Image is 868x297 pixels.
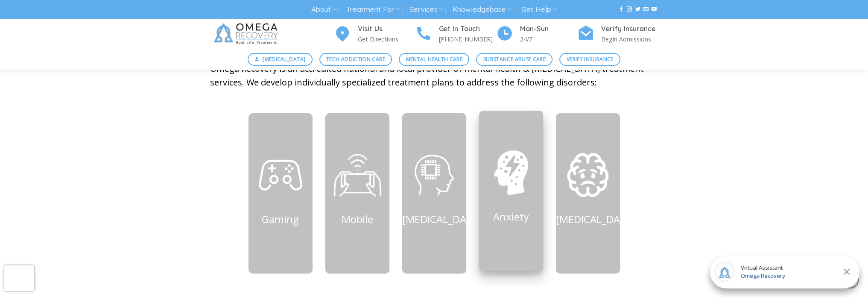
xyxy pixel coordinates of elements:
a: Treatment For [346,2,400,18]
h4: Get In Touch [439,24,496,35]
a: Anxiety [493,209,529,223]
a: Follow on Facebook [619,6,624,12]
span: Verify Insurance [567,55,614,63]
p: Omega Recovery is an accredited national and local provider of mental health & [MEDICAL_DATA] tre... [210,62,658,89]
a: Gaming [262,212,299,226]
a: Send us an email [643,6,649,12]
h4: Verify Insurance [601,24,658,35]
p: [PHONE_NUMBER] [439,34,496,44]
a: Visit Us Get Directions [334,24,415,44]
a: [MEDICAL_DATA] [556,212,636,226]
a: Get Help [521,2,557,18]
a: [MEDICAL_DATA] [402,212,482,226]
p: Get Directions [358,34,415,44]
p: Begin Admissions [601,34,658,44]
h4: Visit Us [358,24,415,35]
a: Knowledgebase [453,2,511,18]
a: Tech Addiction Care [319,53,392,66]
a: [MEDICAL_DATA] [248,53,313,66]
a: Follow on Twitter [635,6,640,12]
a: Services [409,2,443,18]
a: Follow on YouTube [652,6,657,12]
a: Substance Abuse Care [476,53,552,66]
h4: Mon-Sun [520,24,577,35]
a: About [311,2,336,18]
p: 24/7 [520,34,577,44]
span: Substance Abuse Care [483,55,546,63]
span: Mental Health Care [406,55,462,63]
a: Verify Insurance Begin Admissions [577,24,658,44]
a: Get In Touch [PHONE_NUMBER] [415,24,496,44]
span: [MEDICAL_DATA] [263,55,305,63]
a: Follow on Instagram [627,6,632,12]
span: Tech Addiction Care [326,55,385,63]
a: Mobile [342,212,373,226]
a: Mental Health Care [399,53,469,66]
a: Verify Insurance [559,53,620,66]
img: Omega Recovery [210,19,285,49]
